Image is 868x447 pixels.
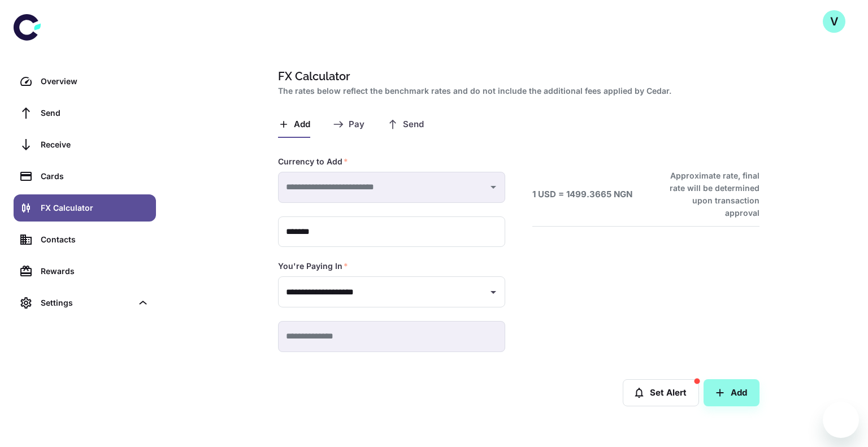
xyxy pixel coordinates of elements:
label: Currency to Add [278,156,348,167]
div: Send [41,107,149,119]
div: Settings [14,289,156,316]
a: Send [14,99,156,127]
button: Set Alert [623,379,699,406]
h1: FX Calculator [278,68,755,85]
h6: Approximate rate, final rate will be determined upon transaction approval [657,170,759,219]
a: Rewards [14,258,156,285]
div: Receive [41,138,149,151]
button: V [823,10,845,33]
button: Add [704,379,759,406]
span: Add [294,119,310,130]
div: Cards [41,170,149,183]
div: FX Calculator [41,202,149,214]
iframe: Button to launch messaging window [823,402,859,438]
button: Open [485,284,501,300]
label: You're Paying In [278,261,348,272]
a: Cards [14,163,156,190]
span: Pay [349,119,364,130]
a: FX Calculator [14,194,156,222]
a: Overview [14,68,156,95]
div: Rewards [41,265,149,277]
a: Contacts [14,226,156,253]
span: Send [403,119,424,130]
div: Settings [41,297,132,309]
div: Overview [41,75,149,88]
h6: 1 USD = 1499.3665 NGN [532,188,632,201]
a: Receive [14,131,156,158]
div: Contacts [41,233,149,246]
h2: The rates below reflect the benchmark rates and do not include the additional fees applied by Cedar. [278,85,755,97]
